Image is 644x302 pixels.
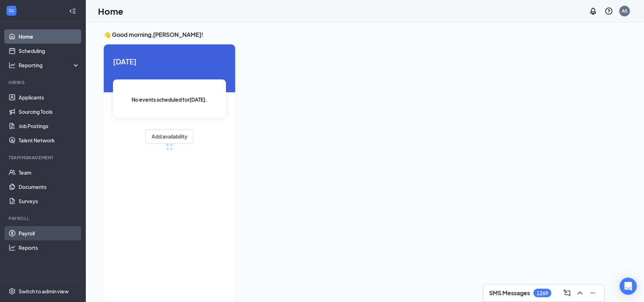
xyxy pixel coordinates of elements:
svg: Collapse [69,8,76,15]
a: Documents [19,180,80,194]
a: Job Postings [19,119,80,133]
div: Reporting [19,62,80,69]
div: Hiring [9,79,78,86]
span: [DATE] [113,56,226,67]
div: loading meetings... [166,143,173,151]
div: AS [622,8,628,14]
svg: WorkstreamLogo [8,7,15,14]
div: Team Management [9,155,78,161]
span: No events scheduled for [DATE] . [132,96,207,103]
a: Reports [19,240,80,255]
h1: Home [98,5,123,17]
div: Payroll [9,215,78,221]
a: Applicants [19,90,80,104]
button: ComposeMessage [561,287,573,299]
div: Switch to admin view [19,288,69,295]
a: Home [19,29,80,44]
a: Sourcing Tools [19,104,80,119]
button: Add availability [146,129,193,143]
button: ChevronUp [574,287,586,299]
div: Open Intercom Messenger [620,278,637,295]
h3: 👋 Good morning, [PERSON_NAME] ! [104,31,626,39]
a: Surveys [19,194,80,208]
svg: Analysis [9,62,16,69]
a: Talent Network [19,133,80,147]
svg: ComposeMessage [563,289,571,297]
a: Scheduling [19,44,80,58]
a: Payroll [19,226,80,240]
svg: ChevronUp [576,289,584,297]
svg: Minimize [589,289,597,297]
svg: QuestionInfo [605,7,613,15]
h3: SMS Messages [489,289,530,297]
div: 1269 [537,290,548,296]
svg: Notifications [589,7,598,15]
button: Minimize [587,287,599,299]
a: Team [19,165,80,180]
svg: Settings [9,288,16,295]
